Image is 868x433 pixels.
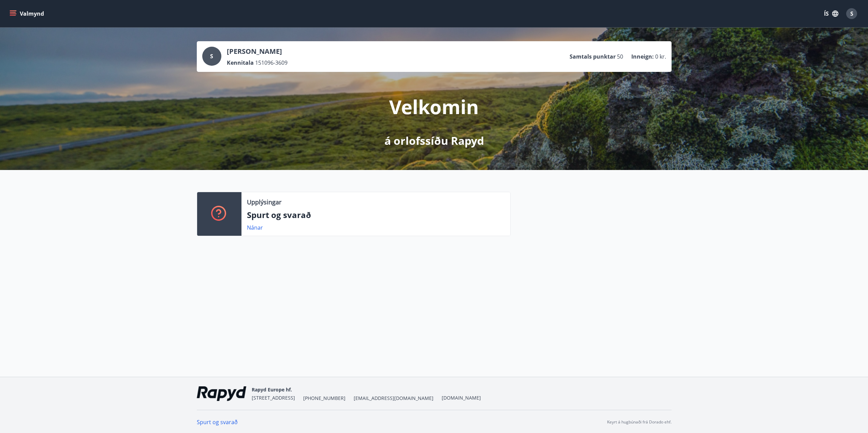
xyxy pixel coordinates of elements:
p: Keyrt á hugbúnaði frá Dorado ehf. [607,419,672,425]
p: Kennitala [227,59,254,66]
a: Spurt og svarað [197,418,238,426]
a: [DOMAIN_NAME] [442,395,481,401]
p: Samtals punktar [570,53,616,60]
a: Nánar [247,224,263,231]
p: á orlofssíðu Rapyd [384,133,484,148]
span: [STREET_ADDRESS] [252,395,295,401]
span: 50 [617,53,623,60]
span: [EMAIL_ADDRESS][DOMAIN_NAME] [354,395,433,402]
span: Rapyd Europe hf. [252,386,292,393]
img: ekj9gaOU4bjvQReEWNZ0zEMsCR0tgSDGv48UY51k.png [197,386,246,401]
span: [PHONE_NUMBER] [303,395,345,402]
p: Spurt og svarað [247,209,505,221]
p: Upplýsingar [247,198,281,206]
button: S [843,5,860,22]
button: ÍS [820,7,842,20]
button: menu [8,7,47,20]
span: S [850,10,853,17]
p: Inneign : [631,53,654,60]
span: 0 kr. [655,53,666,60]
span: S [210,52,213,60]
p: [PERSON_NAME] [227,47,288,56]
p: Velkomin [389,94,479,120]
span: 151096-3609 [255,59,288,66]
